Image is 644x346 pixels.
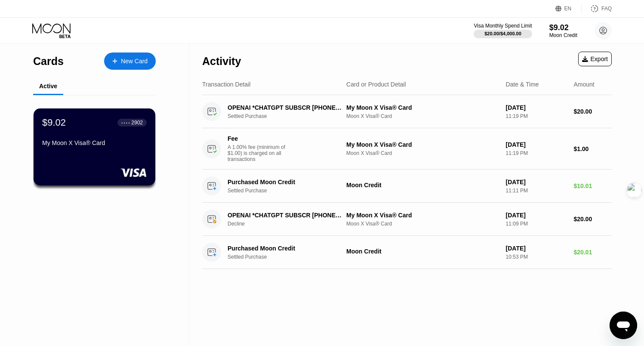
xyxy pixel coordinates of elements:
div: Amount [573,81,594,88]
div: Moon Credit [549,32,577,38]
div: My Moon X Visa® Card [42,139,147,146]
div: Settled Purchase [228,254,351,260]
div: New Card [104,53,156,70]
div: $1.00 [573,145,612,152]
div: EN [564,6,572,12]
div: [DATE] [506,245,567,252]
div: [DATE] [506,104,567,111]
div: Transaction Detail [202,81,250,88]
div: OPENAI *CHATGPT SUBSCR [PHONE_NUMBER] USSettled PurchaseMy Moon X Visa® CardMoon X Visa® Card[DAT... [202,95,612,128]
div: My Moon X Visa® Card [346,104,499,111]
div: [DATE] [506,212,567,219]
div: New Card [121,58,148,65]
iframe: 启动消息传送窗口的按钮 [610,312,637,339]
div: [DATE] [506,179,567,185]
div: $20.00 [573,108,612,115]
div: Decline [228,221,351,227]
div: Moon Credit [346,182,499,188]
div: $10.01 [573,182,612,189]
div: $20.00 [573,216,612,222]
div: Active [39,83,57,90]
div: Purchased Moon CreditSettled PurchaseMoon Credit[DATE]11:11 PM$10.01 [202,170,612,203]
div: Moon X Visa® Card [346,150,499,156]
div: Settled Purchase [228,188,351,194]
div: FAQ [601,6,612,12]
div: Purchased Moon CreditSettled PurchaseMoon Credit[DATE]10:53 PM$20.01 [202,236,612,269]
div: Purchased Moon Credit [228,245,342,252]
div: $9.02 [549,23,577,32]
div: 2902 [131,120,143,126]
div: Fee [228,135,288,142]
div: $20.00 / $4,000.00 [484,31,521,36]
div: FAQ [582,4,612,13]
div: 11:11 PM [506,188,567,194]
div: My Moon X Visa® Card [346,141,499,148]
div: Export [578,52,612,66]
div: 10:53 PM [506,254,567,260]
div: FeeA 1.00% fee (minimum of $1.00) is charged on all transactionsMy Moon X Visa® CardMoon X Visa® ... [202,128,612,170]
div: OPENAI *CHATGPT SUBSCR [PHONE_NUMBER] USDeclineMy Moon X Visa® CardMoon X Visa® Card[DATE]11:09 P... [202,203,612,236]
div: $9.02 [42,117,66,128]
div: Export [582,56,608,62]
div: [DATE] [506,141,567,148]
div: Activity [202,55,241,68]
div: Cards [33,55,64,68]
div: 11:19 PM [506,150,567,156]
div: $9.02● ● ● ●2902My Moon X Visa® Card [34,108,155,185]
div: Card or Product Detail [346,81,406,88]
div: 11:19 PM [506,113,567,119]
div: Moon X Visa® Card [346,221,499,227]
div: $9.02Moon Credit [549,23,577,38]
div: Moon Credit [346,248,499,255]
div: ● ● ● ● [121,121,130,124]
div: EN [555,4,582,13]
div: Date & Time [506,81,539,88]
div: Settled Purchase [228,113,351,119]
div: Moon X Visa® Card [346,113,499,119]
div: OPENAI *CHATGPT SUBSCR [PHONE_NUMBER] US [228,104,342,111]
div: 11:09 PM [506,221,567,227]
div: A 1.00% fee (minimum of $1.00) is charged on all transactions [228,144,292,162]
div: OPENAI *CHATGPT SUBSCR [PHONE_NUMBER] US [228,212,342,219]
div: Visa Monthly Spend Limit$20.00/$4,000.00 [474,23,532,38]
div: My Moon X Visa® Card [346,212,499,219]
div: $20.01 [573,249,612,256]
div: Purchased Moon Credit [228,179,342,185]
div: Visa Monthly Spend Limit [474,23,532,29]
